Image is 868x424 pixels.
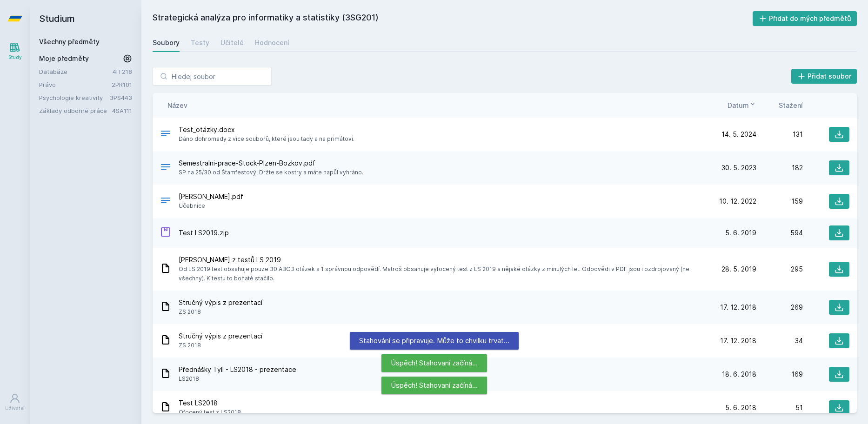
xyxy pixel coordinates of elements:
[179,408,241,417] span: Ofocený test z LS2018
[160,128,171,141] div: DOCX
[756,303,803,312] div: 269
[720,303,756,312] span: 17. 12. 2018
[179,265,706,283] span: Od LS 2019 test obsahuje pouze 30 ABCD otázek s 1 správnou odpovědí. Matroš obsahuje vyfocený tes...
[179,168,363,177] span: SP na 25/30 od Štamfestový! Držte se kostry a máte napůl vyhráno.
[179,228,229,238] span: Test LS2019.zip
[39,38,100,46] a: Všechny předměty
[756,336,803,345] div: 34
[179,159,363,168] span: Semestralni-prace-Stock-Plzen-Bozkov.pdf
[191,33,209,52] a: Testy
[220,33,244,52] a: Učitelé
[39,93,110,102] a: Psychologie kreativity
[756,130,803,139] div: 131
[725,228,756,238] span: 5. 6. 2019
[756,228,803,238] div: 594
[179,201,243,211] span: Učebnice
[153,33,180,52] a: Soubory
[191,38,209,47] div: Testy
[110,94,132,101] a: 3PS443
[721,163,756,172] span: 30. 5. 2023
[179,331,262,341] span: Stručný výpis z prezentací
[160,161,171,175] div: PDF
[113,68,132,75] a: 4IT218
[179,298,262,307] span: Stručný výpis z prezentací
[720,336,756,345] span: 17. 12. 2018
[179,365,296,374] span: Přednášky Tyll - LS2018 - prezentace
[721,265,756,274] span: 28. 5. 2019
[722,370,756,379] span: 18. 6. 2018
[160,195,171,208] div: PDF
[153,67,272,86] input: Hledej soubor
[8,54,22,61] div: Study
[179,192,243,201] span: [PERSON_NAME].pdf
[179,398,241,408] span: Test LS2018
[779,100,803,110] button: Stažení
[179,307,262,317] span: ZS 2018
[728,100,749,110] span: Datum
[719,197,756,206] span: 10. 12. 2022
[160,226,171,240] div: ZIP
[728,100,756,110] button: Datum
[153,38,180,47] div: Soubory
[39,67,113,76] a: Databáze
[220,38,244,47] div: Učitelé
[112,81,132,88] a: 2PR101
[179,374,296,384] span: LS2018
[753,11,857,26] button: Přidat do mých předmětů
[167,100,187,110] button: Název
[756,265,803,274] div: 295
[381,377,487,394] div: Úspěch! Stahovaní začíná…
[756,370,803,379] div: 169
[39,80,112,89] a: Právo
[2,388,28,417] a: Uživatel
[725,403,756,412] span: 5. 6. 2018
[381,354,487,372] div: Úspěch! Stahovaní začíná…
[791,69,857,84] button: Přidat soubor
[179,125,354,134] span: Test_otázky.docx
[179,255,706,265] span: [PERSON_NAME] z testů LS 2019
[179,341,262,350] span: ZS 2018
[255,33,289,52] a: Hodnocení
[153,11,753,26] h2: Strategická analýza pro informatiky a statistiky (3SG201)
[39,106,112,115] a: Základy odborné práce
[112,107,132,114] a: 4SA111
[2,37,28,66] a: Study
[350,332,519,350] div: Stahování se připravuje. Může to chvilku trvat…
[179,134,354,144] span: Dáno dohromady z více souborů, které jsou tady a na primátovi.
[255,38,289,47] div: Hodnocení
[721,130,756,139] span: 14. 5. 2024
[39,54,89,63] span: Moje předměty
[756,197,803,206] div: 159
[756,403,803,412] div: 51
[5,405,25,412] div: Uživatel
[756,163,803,172] div: 182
